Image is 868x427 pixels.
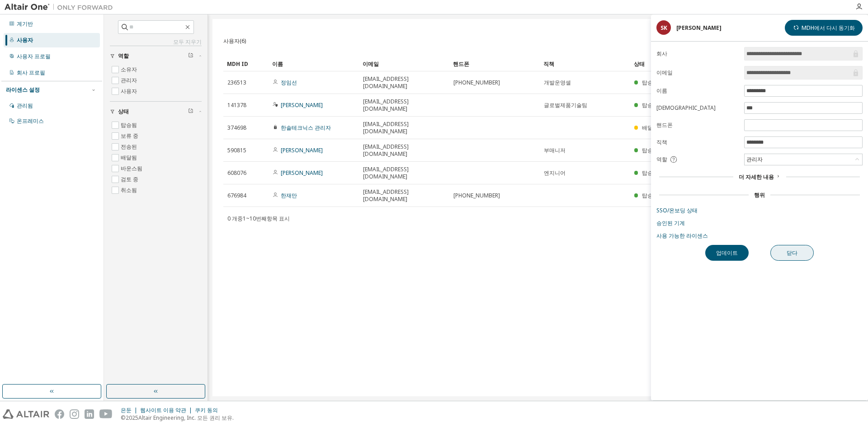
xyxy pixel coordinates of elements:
font: SK [660,24,667,32]
font: 은둔 [121,406,132,414]
font: 회사 프로필 [17,69,45,76]
font: 부매니저 [544,146,566,154]
font: 항목 표시 [267,215,290,222]
font: 계기반 [17,20,33,28]
font: 보류 중 [121,132,138,140]
font: 모두 지우기 [173,38,202,46]
font: 590815 [227,146,246,154]
font: 배달됨 [121,154,137,161]
font: MDH에서 다시 동기화 [802,24,855,32]
font: ~ [246,215,250,222]
font: 2025 [126,414,138,422]
font: 전송된 [121,143,137,150]
font: 이메일 [656,69,673,76]
font: 141378 [227,101,246,109]
font: 소유자 [121,66,137,73]
font: 회사 [656,50,667,57]
img: instagram.svg [70,409,79,419]
font: 1 [243,215,246,222]
font: 핸드폰 [656,121,673,129]
font: 탑승됨 [642,146,658,154]
font: 글로벌제품기술팀 [544,101,587,109]
font: 이름 [656,87,667,94]
font: 한솔테크닉스 관리자 [281,124,331,131]
font: [EMAIL_ADDRESS][DOMAIN_NAME] [363,75,409,90]
font: [EMAIL_ADDRESS][DOMAIN_NAME] [363,143,409,158]
font: 쿠키 동의 [195,406,218,414]
font: 탑승됨 [642,101,658,109]
font: SSO/온보딩 상태 [656,206,698,214]
font: 탑승됨 [121,121,137,129]
img: linkedin.svg [85,409,94,419]
span: 필터 지우기 [188,108,193,115]
font: 역할 [656,155,667,163]
font: 374698 [227,124,246,131]
font: [PERSON_NAME] [281,146,323,154]
font: 닫다 [787,249,797,257]
font: Altair Engineering, Inc. 모든 권리 보유. [138,414,234,422]
font: 10번째 [250,215,267,222]
font: MDH ID [227,60,248,68]
font: 역할 [118,52,129,60]
font: 탑승됨 [642,192,658,199]
font: 사용 가능한 라이센스 [656,232,708,239]
button: 상태 [110,102,202,122]
font: 관리자 [121,76,137,84]
font: 탑승됨 [642,79,658,86]
font: [PERSON_NAME] [281,169,323,177]
div: 관리자 [745,154,862,165]
img: altair_logo.svg [3,409,49,419]
font: 온프레미스 [17,117,44,125]
font: [DEMOGRAPHIC_DATA] [656,104,716,112]
img: 알타이르 원 [5,3,118,12]
font: [EMAIL_ADDRESS][DOMAIN_NAME] [363,188,409,203]
font: 탑승됨 [642,169,658,177]
font: 핸드폰 [453,60,469,68]
font: 676984 [227,192,246,199]
button: MDH에서 다시 동기화 [785,20,863,36]
font: 사용자 프로필 [17,52,51,60]
font: 검토 중 [121,175,138,183]
font: 직책 [656,138,667,146]
button: 업데이트 [705,245,749,261]
font: 관리자 [746,155,763,163]
font: 웹사이트 이용 약관 [140,406,186,414]
font: 승인된 기계 [656,219,685,227]
font: [PERSON_NAME] [281,101,323,109]
font: 사용자 [17,36,33,44]
font: 0 개 [227,215,237,222]
font: 236513 [227,79,246,86]
font: 중 [237,215,243,222]
font: 상태 [118,108,129,115]
font: 업데이트 [716,249,738,257]
font: 사용자 [121,87,137,95]
font: 라이센스 설정 [6,86,40,94]
font: 엔지니어 [544,169,566,177]
font: [PHONE_NUMBER] [453,192,500,199]
font: 더 자세한 내용 [739,173,774,181]
font: 개발운영셀 [544,79,571,86]
font: 상태 [634,60,645,68]
font: © [121,414,126,422]
font: 정임선 [281,79,297,86]
button: 닫다 [770,245,814,261]
font: [EMAIL_ADDRESS][DOMAIN_NAME] [363,120,409,135]
font: 행위 [754,191,765,199]
font: [EMAIL_ADDRESS][DOMAIN_NAME] [363,98,409,113]
font: [PERSON_NAME] [676,24,722,32]
font: [EMAIL_ADDRESS][DOMAIN_NAME] [363,165,409,180]
font: 취소됨 [121,186,137,194]
font: 배달됨 [642,124,658,131]
img: facebook.svg [55,409,64,419]
font: 608076 [227,169,246,177]
font: 관리됨 [17,102,33,109]
font: 바운스됨 [121,164,142,172]
font: 이름 [272,60,283,68]
span: 필터 지우기 [188,52,193,60]
font: 이메일 [363,60,379,68]
font: 한재만 [281,192,297,199]
font: 사용자(6) [223,37,246,45]
button: 역할 [110,46,202,66]
font: [PHONE_NUMBER] [453,79,500,86]
font: 직책 [543,60,554,68]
